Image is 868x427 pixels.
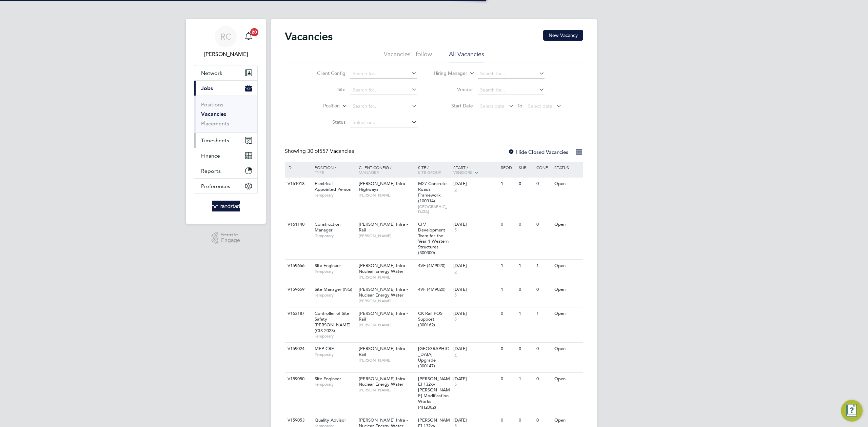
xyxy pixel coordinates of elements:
span: Preferences [201,183,230,189]
div: Conf [535,162,552,173]
div: Start / [452,162,499,179]
div: Open [553,283,582,296]
div: V161013 [286,178,310,190]
div: Sub [517,162,535,173]
a: Go to home page [194,201,258,211]
span: [PERSON_NAME] [359,298,415,304]
span: Electrical Appointed Person [315,181,351,192]
div: Open [553,343,582,355]
span: 30 of [307,148,319,155]
div: Open [553,307,582,320]
span: M27 Concrete Roads Framework (100314) [418,181,447,204]
div: 0 [535,178,552,190]
div: ID [286,162,310,173]
div: 0 [517,178,535,190]
label: Vendor [434,86,473,93]
label: Position [301,103,340,109]
div: 0 [517,414,535,427]
div: Reqd [499,162,517,173]
div: [DATE] [453,418,497,423]
h2: Vacancies [285,30,333,43]
input: Search for... [478,69,545,79]
span: Temporary [315,269,355,274]
span: 5 [453,227,458,233]
input: Search for... [350,85,417,95]
span: Finance [201,152,220,159]
button: Timesheets [194,133,257,148]
label: Hiring Manager [428,70,467,77]
span: [PERSON_NAME] [359,274,415,280]
span: CP7 Development Team for the Year 1 Western Structures (300300) [418,221,449,256]
div: [DATE] [453,287,497,292]
span: MEP CRE [315,346,334,351]
span: 5 [453,187,458,192]
div: V159053 [286,414,310,427]
span: Type [315,169,324,175]
div: [DATE] [453,311,497,317]
span: Temporary [315,192,355,198]
a: 20 [242,26,255,47]
span: Site Group [418,169,441,175]
div: Status [553,162,582,173]
div: Showing [285,148,355,155]
span: [PERSON_NAME] Infra - Nuclear Energy Water [359,286,408,298]
div: 1 [499,178,517,190]
div: Site / [416,162,452,178]
div: 1 [517,373,535,385]
div: 1 [517,260,535,272]
div: V159024 [286,343,310,355]
span: Engage [221,238,240,243]
button: Network [194,65,257,80]
div: Position / [310,162,357,178]
a: Placements [201,120,229,127]
label: Site [307,86,346,93]
div: 0 [499,414,517,427]
div: 0 [499,343,517,355]
span: Site Engineer [315,263,341,268]
span: 5 [453,292,458,298]
span: Powered by [221,232,240,238]
span: [PERSON_NAME] [359,322,415,328]
input: Select one [350,118,417,127]
span: Temporary [315,292,355,298]
span: 557 Vacancies [307,148,354,155]
div: Open [553,218,582,231]
div: [DATE] [453,263,497,269]
div: 0 [499,218,517,231]
span: [PERSON_NAME] Infra - Rail [359,221,408,233]
span: Temporary [315,333,355,339]
div: 0 [517,283,535,296]
div: 0 [535,343,552,355]
label: Status [307,119,346,125]
li: Vacancies I follow [384,50,432,62]
span: 5 [453,269,458,274]
div: Open [553,373,582,385]
div: [DATE] [453,222,497,227]
a: Powered byEngage [212,232,240,245]
span: [PERSON_NAME] [359,387,415,393]
span: Controller of Site Safety [PERSON_NAME] (CIS 2023) [315,310,351,333]
label: Hide Closed Vacancies [508,149,568,155]
span: Rebecca Cahill [194,50,258,58]
span: [PERSON_NAME] Infra - Rail [359,346,408,357]
a: RC[PERSON_NAME] [194,26,258,58]
span: Quality Advisor [315,417,346,423]
label: Start Date [434,103,473,109]
span: Temporary [315,352,355,357]
img: randstad-logo-retina.png [212,201,240,211]
span: Temporary [315,233,355,239]
div: Open [553,260,582,272]
div: [DATE] [453,181,497,187]
div: [DATE] [453,346,497,352]
button: Preferences [194,179,257,194]
div: V159656 [286,260,310,272]
span: Reports [201,168,221,174]
div: 0 [499,373,517,385]
div: 0 [535,283,552,296]
span: Select date [480,103,505,109]
span: CK Rail POS Support (300162) [418,310,442,328]
span: Network [201,70,222,76]
input: Search for... [478,85,545,95]
button: Finance [194,148,257,163]
span: [PERSON_NAME] [359,233,415,239]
